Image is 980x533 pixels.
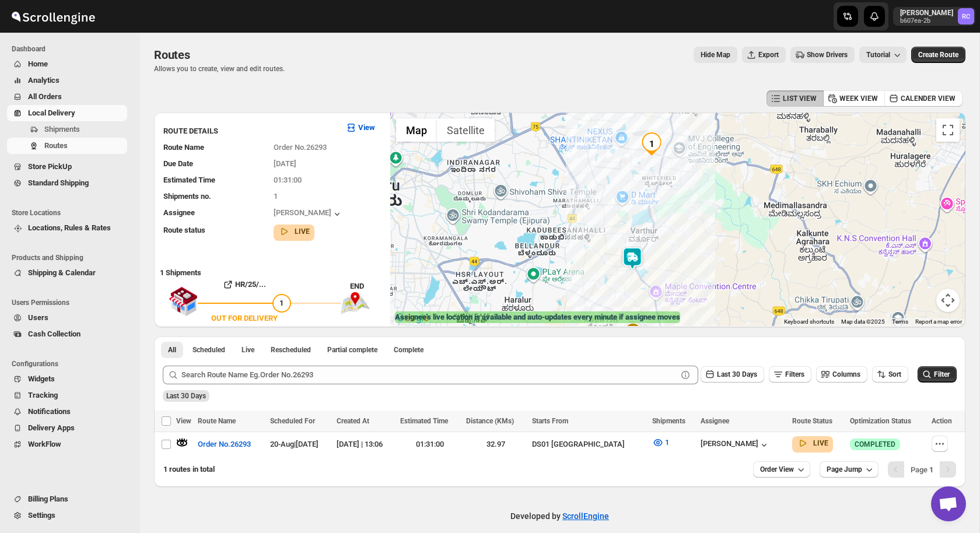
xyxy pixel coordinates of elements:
span: Estimated Time [400,417,448,425]
a: Terms [892,318,908,325]
span: Notifications [28,407,71,416]
span: Partial complete [327,345,377,355]
span: Delivery Apps [28,423,75,432]
span: Created At [337,417,369,425]
button: Tracking [7,387,127,404]
img: ScrollEngine [9,2,97,31]
b: LIVE [813,439,828,447]
span: All [168,345,176,355]
button: Tutorial [859,47,907,63]
button: Notifications [7,404,127,420]
b: 1 [929,465,933,474]
span: All Orders [28,92,62,101]
button: CALENDER VIEW [884,90,963,107]
span: 1 [665,438,669,447]
button: Export [742,47,786,63]
button: Create Route [911,47,965,63]
span: Route Name [198,417,236,425]
span: [DATE] [274,159,296,168]
span: Store PickUp [28,162,72,171]
p: Developed by [510,510,609,522]
button: Keyboard shortcuts [784,318,834,326]
span: Scheduled [192,345,225,355]
button: Shipments [7,121,127,138]
span: Configurations [12,359,132,369]
span: Hide Map [701,50,730,59]
button: 1 [645,433,676,452]
span: Estimated Time [163,176,215,184]
span: Tracking [28,391,58,399]
button: View [338,118,382,137]
span: 1 [279,299,283,307]
span: Tutorial [866,51,890,59]
button: Delivery Apps [7,420,127,436]
span: Routes [44,141,68,150]
a: Open chat [931,486,966,521]
span: Map data ©2025 [841,318,885,325]
span: COMPLETED [855,440,895,449]
button: Filter [918,366,957,383]
span: View [176,417,191,425]
span: Assignee [701,417,729,425]
button: All Orders [7,89,127,105]
button: Cash Collection [7,326,127,342]
nav: Pagination [888,461,956,478]
button: Locations, Rules & Rates [7,220,127,236]
span: Store Locations [12,208,132,218]
span: Export [758,50,779,59]
span: Local Delivery [28,108,75,117]
img: trip_end.png [341,292,370,314]
span: Billing Plans [28,495,68,503]
span: 20-Aug | [DATE] [270,440,318,448]
span: 1 routes in total [163,465,215,474]
span: Filters [785,370,804,378]
button: Analytics [7,72,127,89]
span: 01:31:00 [274,176,302,184]
a: Report a map error [915,318,962,325]
span: Sort [888,370,901,378]
div: END [350,280,384,292]
span: Shipments [44,125,80,134]
button: User menu [893,7,975,26]
span: Routes [154,48,190,62]
span: Due Date [163,159,193,168]
img: Google [393,311,432,326]
div: 32.97 [466,439,525,450]
span: Shipping & Calendar [28,268,96,277]
button: WEEK VIEW [823,90,885,107]
button: Home [7,56,127,72]
button: LIVE [278,226,310,237]
span: Route status [163,226,205,234]
b: View [358,123,375,132]
span: Rescheduled [271,345,311,355]
span: Analytics [28,76,60,85]
span: Columns [832,370,860,378]
span: Shipments [652,417,685,425]
div: [PERSON_NAME] [274,208,343,220]
b: HR/25/... [235,280,266,289]
p: b607ea-2b [900,17,953,24]
span: Users [28,313,48,322]
text: RC [962,13,970,20]
button: LIVE [797,437,828,449]
p: [PERSON_NAME] [900,8,953,17]
span: Locations, Rules & Rates [28,223,111,232]
span: Assignee [163,208,195,217]
span: Products and Shipping [12,253,132,262]
b: LIVE [295,227,310,236]
button: Map camera controls [936,289,960,312]
span: Dashboard [12,44,132,54]
span: Page Jump [827,465,862,474]
span: Home [28,59,48,68]
span: Optimization Status [850,417,911,425]
span: Shipments no. [163,192,211,201]
div: DS01 [GEOGRAPHIC_DATA] [532,439,645,450]
button: Shipping & Calendar [7,265,127,281]
span: Cash Collection [28,329,80,338]
div: 1 [640,132,663,156]
span: Route Status [792,417,832,425]
button: Order No.26293 [191,435,258,454]
span: Live [242,345,254,355]
div: [DATE] | 13:06 [337,439,393,450]
b: 1 Shipments [154,262,201,277]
